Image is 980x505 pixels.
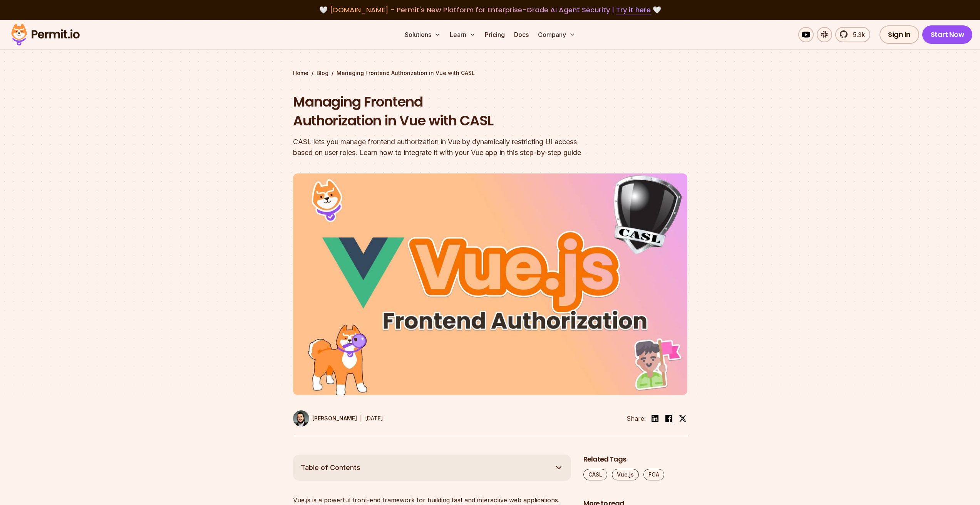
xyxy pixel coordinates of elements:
[293,410,309,427] img: Gabriel L. Manor
[583,469,607,480] a: CASL
[848,30,865,39] span: 5.3k
[293,69,687,77] div: / /
[922,25,973,44] a: Start Now
[583,455,687,464] h2: Related Tags
[312,415,357,422] p: [PERSON_NAME]
[447,27,479,42] button: Learn
[293,69,308,77] a: Home
[482,27,508,42] a: Pricing
[301,462,360,473] span: Table of Contents
[650,414,660,423] img: linkedin
[679,415,687,422] img: twitter
[330,5,651,15] span: [DOMAIN_NAME] - Permit's New Platform for Enterprise-Grade AI Agent Security |
[293,92,589,130] h1: Managing Frontend Authorization in Vue with CASL
[18,5,962,15] div: 🤍 🤍
[627,414,646,423] li: Share:
[293,410,357,427] a: [PERSON_NAME]
[612,469,639,480] a: Vue.js
[835,27,870,42] a: 5.3k
[616,5,651,15] a: Try it here
[293,137,589,158] div: CASL lets you manage frontend authorization in Vue by dynamically restricting UI access based on ...
[664,414,673,423] img: facebook
[643,469,664,480] a: FGA
[535,27,578,42] button: Company
[360,414,362,423] div: |
[365,415,383,422] time: [DATE]
[511,27,532,42] a: Docs
[402,27,444,42] button: Solutions
[8,22,83,48] img: Permit logo
[317,69,328,77] a: Blog
[293,173,687,395] img: Managing Frontend Authorization in Vue with CASL
[293,455,571,481] button: Table of Contents
[879,25,919,44] a: Sign In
